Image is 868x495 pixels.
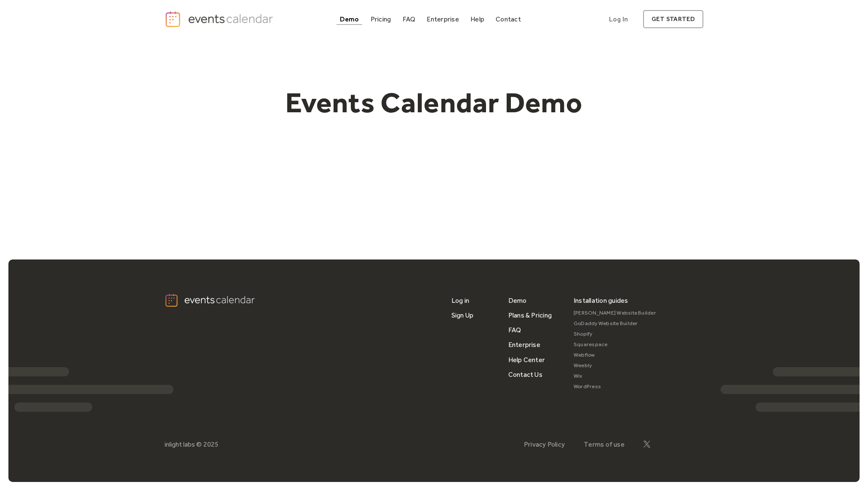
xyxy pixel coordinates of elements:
[508,352,545,367] a: Help Center
[574,293,628,308] div: Installation guides
[508,323,521,337] a: FAQ
[574,371,656,381] a: Wix
[508,293,527,308] a: Demo
[427,17,459,21] div: Enterprise
[601,10,636,28] a: Log In
[165,440,202,448] div: inlight labs ©
[584,440,625,448] a: Terms of use
[337,13,363,25] a: Demo
[470,17,484,21] div: Help
[508,308,552,323] a: Plans & Pricing
[574,360,656,371] a: Weebly
[467,13,488,25] a: Help
[403,17,416,21] div: FAQ
[574,350,656,360] a: Webflow
[371,17,391,21] div: Pricing
[340,17,359,21] div: Demo
[574,318,656,329] a: GoDaddy Website Builder
[399,13,419,25] a: FAQ
[508,337,540,352] a: Enterprise
[574,329,656,339] a: Shopify
[272,85,596,120] h1: Events Calendar Demo
[451,308,474,323] a: Sign Up
[643,10,703,28] a: get started
[508,367,542,382] a: Contact Us
[423,13,462,25] a: Enterprise
[203,440,219,448] div: 2025
[524,440,565,448] a: Privacy Policy
[574,339,656,350] a: Squarespace
[367,13,395,25] a: Pricing
[574,308,656,318] a: [PERSON_NAME] Website Builder
[165,11,276,28] a: home
[574,381,656,392] a: WordPress
[496,17,521,21] div: Contact
[492,13,524,25] a: Contact
[451,293,469,308] a: Log in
